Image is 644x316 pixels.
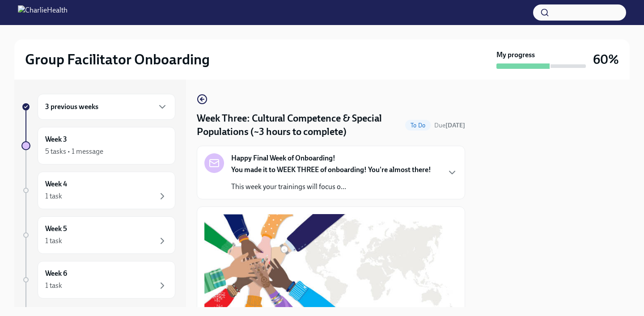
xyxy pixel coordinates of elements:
[445,122,465,129] strong: [DATE]
[593,51,619,67] h3: 60%
[87,306,110,315] strong: [DATE]
[45,224,67,234] h6: Week 5
[21,261,175,299] a: Week 61 task
[21,216,175,254] a: Week 51 task
[45,179,67,189] h6: Week 4
[496,50,535,60] strong: My progress
[45,147,103,156] div: 5 tasks • 1 message
[45,269,67,278] h6: Week 6
[434,121,465,130] span: October 13th, 2025 10:00
[405,122,431,129] span: To Do
[45,135,67,144] h6: Week 3
[231,165,431,174] strong: You made it to WEEK THREE of onboarding! You're almost there!
[25,51,210,68] h2: Group Facilitator Onboarding
[45,102,98,112] h6: 3 previous weeks
[434,122,465,129] span: Due
[21,172,175,209] a: Week 41 task
[21,127,175,164] a: Week 35 tasks • 1 message
[18,5,68,20] img: CharlieHealth
[45,281,62,291] div: 1 task
[197,112,402,139] h4: Week Three: Cultural Competence & Special Populations (~3 hours to complete)
[45,236,62,246] div: 1 task
[38,306,110,315] span: Experience ends
[231,153,335,163] strong: Happy Final Week of Onboarding!
[45,191,62,201] div: 1 task
[38,94,175,120] div: 3 previous weeks
[231,182,431,192] p: This week your trainings will focus o...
